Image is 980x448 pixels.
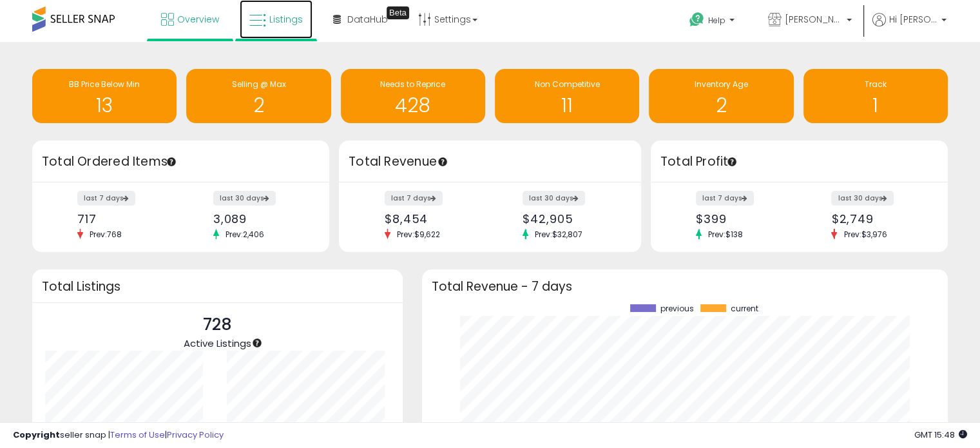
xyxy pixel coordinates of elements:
span: Inventory Age [695,79,748,90]
a: Terms of Use [110,429,165,441]
label: last 7 days [696,191,754,206]
i: Get Help [689,12,705,28]
h3: Total Listings [42,282,393,291]
label: last 7 days [385,191,443,206]
a: Inventory Age 2 [649,69,793,123]
span: Overview [177,13,219,26]
div: Tooltip anchor [251,337,263,349]
label: last 30 days [831,191,894,206]
label: last 7 days [77,191,135,206]
span: Needs to Reprice [380,79,445,90]
h1: 11 [501,95,633,116]
a: Privacy Policy [167,429,224,441]
span: previous [660,304,694,313]
div: $399 [696,212,789,226]
a: Hi [PERSON_NAME] [872,13,946,42]
span: 2025-10-9 15:48 GMT [914,429,967,441]
span: Non Competitive [535,79,600,90]
div: $8,454 [385,212,481,226]
div: Tooltip anchor [387,6,409,19]
div: Tooltip anchor [166,156,177,168]
a: Help [679,2,747,42]
div: $42,905 [523,212,619,226]
a: Track 1 [803,69,948,123]
span: Prev: 2,406 [219,229,271,240]
h3: Total Revenue - 7 days [432,282,938,291]
span: [PERSON_NAME] Beauty [785,13,843,26]
span: Prev: $32,807 [528,229,589,240]
label: last 30 days [213,191,276,206]
div: $2,749 [831,212,925,226]
span: DataHub [347,13,388,26]
span: Prev: $138 [702,229,749,240]
span: Selling @ Max [231,79,285,90]
span: BB Price Below Min [69,79,140,90]
p: 728 [184,313,251,337]
h1: 1 [810,95,941,116]
h3: Total Ordered Items [42,153,320,171]
h1: 13 [39,95,170,116]
span: Prev: $3,976 [837,229,893,240]
span: Listings [269,13,303,26]
a: Selling @ Max 2 [186,69,331,123]
div: Tooltip anchor [437,156,448,168]
a: Needs to Reprice 428 [341,69,485,123]
h1: 2 [655,95,787,116]
a: Non Competitive 11 [495,69,639,123]
span: Hi [PERSON_NAME] [889,13,937,26]
span: Prev: $9,622 [390,229,447,240]
span: current [731,304,758,313]
div: Tooltip anchor [726,156,738,168]
h3: Total Revenue [349,153,631,171]
span: Prev: 768 [83,229,128,240]
h1: 428 [347,95,479,116]
span: Active Listings [184,336,251,350]
h3: Total Profit [660,153,938,171]
span: Help [708,15,725,26]
div: seller snap | | [13,429,224,442]
span: Track [865,79,887,90]
h1: 2 [193,95,324,116]
a: BB Price Below Min 13 [32,69,177,123]
div: 3,089 [213,212,307,226]
strong: Copyright [13,429,60,441]
label: last 30 days [523,191,585,206]
div: 717 [77,212,171,226]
